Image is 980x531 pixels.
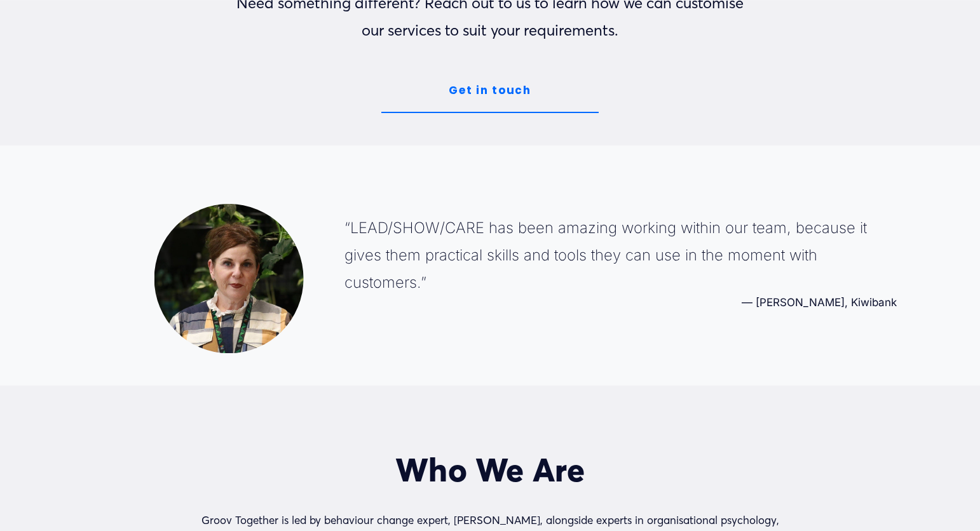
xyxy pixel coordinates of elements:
[194,450,785,489] h2: Who We Are
[344,215,897,297] blockquote: LEAD/SHOW/CARE has been amazing working within our team, because it gives them practical skills a...
[421,273,426,292] span: ”
[344,296,897,309] figcaption: — [PERSON_NAME], Kiwibank
[381,68,598,113] a: Get in touch
[344,218,350,237] span: “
